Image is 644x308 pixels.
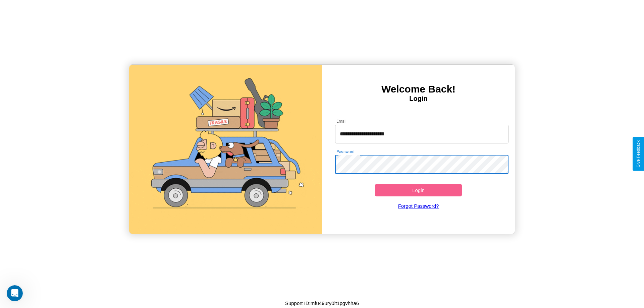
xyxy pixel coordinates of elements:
[322,83,515,95] h3: Welcome Back!
[375,184,462,196] button: Login
[285,299,359,308] p: Support ID: mfu49ury0lt1pgvhha6
[332,196,505,215] a: Forgot Password?
[322,95,515,103] h4: Login
[336,149,354,155] label: Password
[636,140,641,168] div: Give Feedback
[129,65,322,234] img: gif
[336,118,347,124] label: Email
[7,285,23,301] iframe: Intercom live chat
